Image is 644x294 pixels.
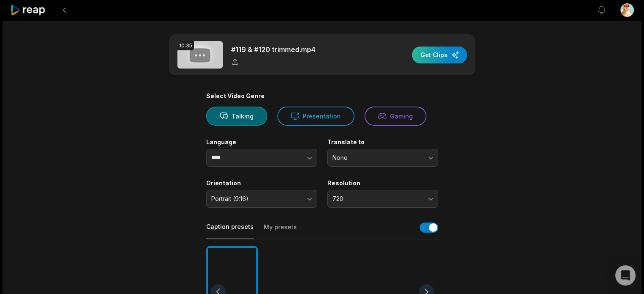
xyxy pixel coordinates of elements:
[615,265,636,286] div: Open Intercom Messenger
[332,154,421,162] span: None
[211,195,300,203] span: Portrait (9:16)
[327,179,438,187] label: Resolution
[206,190,317,208] button: Portrait (9:16)
[327,138,438,146] label: Translate to
[277,107,354,126] button: Presentation
[365,107,426,126] button: Gaming
[206,92,438,100] div: Select Video Genre
[327,190,438,208] button: 720
[231,44,315,55] p: #119 & #120 trimmed.mp4
[332,195,421,203] span: 720
[412,47,467,63] button: Get Clips
[177,41,194,50] div: 10:35
[206,107,267,126] button: Talking
[327,149,438,167] button: None
[264,223,297,239] button: My presets
[206,179,317,187] label: Orientation
[206,223,254,239] button: Caption presets
[206,138,317,146] label: Language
